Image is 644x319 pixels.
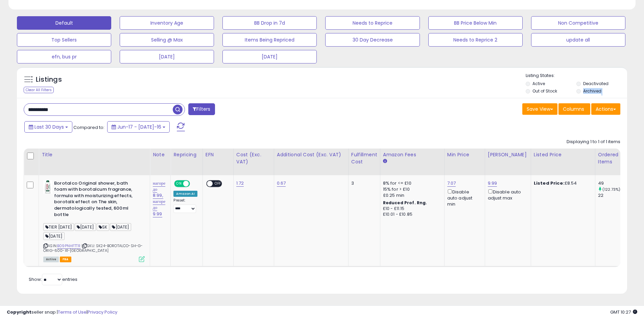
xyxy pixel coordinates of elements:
[383,151,442,158] div: Amazon Fees
[598,180,625,186] div: 49
[117,124,161,130] span: Jun-17 - [DATE]-16
[222,16,317,30] button: BB Drop in 7d
[383,180,439,186] div: 8% for <= £10
[526,73,627,79] p: Listing States:
[206,151,231,158] div: EFN
[447,188,480,208] div: Disable auto adjust min
[43,257,59,262] span: All listings currently available for purchase on Amazon
[277,151,345,158] div: Additional Cost (Exc. VAT)
[534,151,592,158] div: Listed Price
[17,50,111,63] button: efn, bus pr
[488,180,497,187] a: 9.99
[54,180,136,219] b: Borotalco Original shower, bath foam with borotalcum fragrance, formula with moisturizing effects...
[75,223,96,231] span: [DATE]
[7,309,31,315] strong: Copyright
[488,151,528,158] div: [PERSON_NAME]
[532,88,557,94] label: Out of Stock
[173,151,199,158] div: Repricing
[351,151,377,165] div: Fulfillment Cost
[383,212,439,217] div: £10.01 - £10.85
[383,158,387,164] small: Amazon Fees.
[58,309,87,315] a: Terms of Use
[598,151,623,165] div: Ordered Items
[153,151,168,158] div: Note
[42,151,147,158] div: Title
[88,309,117,315] a: Privacy Policy
[558,103,590,115] button: Columns
[36,75,62,84] h5: Listings
[153,180,165,217] a: нагоре до 8.99, нагоре до 9.99
[325,16,420,30] button: Needs to Reprice
[188,103,215,115] button: Filters
[428,16,523,30] button: BB Price Below Min
[534,180,590,186] div: £8.54
[175,181,184,186] span: ON
[277,180,286,187] a: 0.67
[107,121,170,133] button: Jun-17 - [DATE]-16
[120,50,214,63] button: [DATE]
[24,87,54,93] div: Clear All Filters
[383,200,427,206] b: Reduced Prof. Rng.
[213,181,223,186] span: OFF
[97,223,109,231] span: SK
[534,180,565,186] b: Listed Price:
[189,181,200,186] span: OFF
[57,243,80,249] a: B09PNHFTTR
[447,151,482,158] div: Min Price
[383,206,439,212] div: £10 - £11.15
[567,139,620,145] div: Displaying 1 to 1 of 1 items
[43,243,143,253] span: | SKU: SK24-BOROTALCO-SH-G-ORIG-600-X1-[GEOGRAPHIC_DATA]
[43,180,145,261] div: ASIN:
[531,16,625,30] button: Non Competitive
[591,103,620,115] button: Actions
[383,186,439,192] div: 15% for > £10
[110,223,131,231] span: [DATE]
[531,33,625,47] button: update all
[325,33,420,47] button: 30 Day Decrease
[34,124,64,130] span: Last 30 Days
[610,309,637,315] span: 2025-08-16 10:27 GMT
[7,309,117,316] div: seller snap | |
[522,103,557,115] button: Save View
[60,257,71,262] span: FBA
[447,180,456,187] a: 7.07
[583,81,609,86] label: Deactivated
[43,180,52,194] img: 314xfY7xIqL._SL40_.jpg
[43,223,74,231] span: TIER [DATE]
[173,198,197,213] div: Preset:
[236,151,271,165] div: Cost (Exc. VAT)
[173,191,197,197] div: Amazon AI
[43,232,65,240] span: [DATE]
[428,33,523,47] button: Needs to Reprice 2
[532,81,545,86] label: Active
[602,187,620,192] small: (122.73%)
[29,276,77,283] span: Show: entries
[563,106,584,112] span: Columns
[17,16,111,30] button: Default
[236,180,244,187] a: 1.72
[222,50,317,63] button: [DATE]
[120,16,214,30] button: Inventory Age
[488,188,526,201] div: Disable auto adjust max
[17,33,111,47] button: Top Sellers
[383,192,439,198] div: £0.25 min
[120,33,214,47] button: Selling @ Max
[24,121,72,133] button: Last 30 Days
[73,124,104,131] span: Compared to:
[598,192,625,198] div: 22
[583,88,601,94] label: Archived
[222,33,317,47] button: Items Being Repriced
[351,180,375,186] div: 3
